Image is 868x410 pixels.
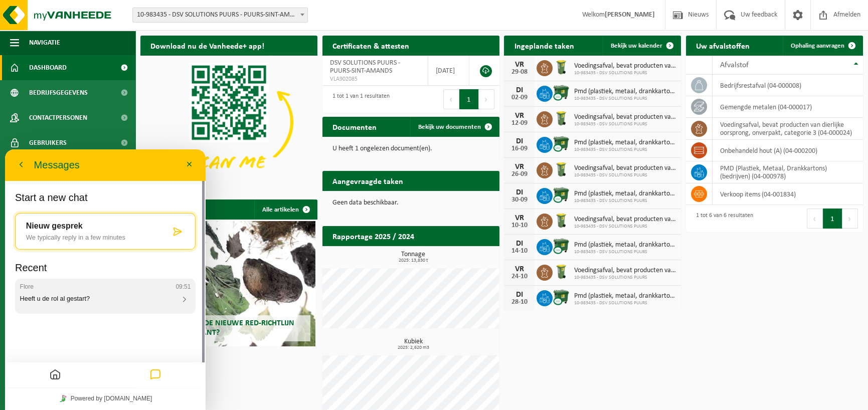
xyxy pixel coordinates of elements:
[509,94,529,101] div: 02-09
[713,75,863,96] td: bedrijfsrestafval (04-000008)
[553,161,570,178] img: WB-0140-HPE-GN-50
[605,11,655,19] strong: [PERSON_NAME]
[150,356,312,363] p: 1 van 10 resultaten
[142,216,159,236] button: Messages
[509,240,529,248] div: DI
[509,69,529,76] div: 29-08
[509,265,529,273] div: VR
[509,214,529,222] div: VR
[132,8,308,23] span: 10-983435 - DSV SOLUTIONS PUURS - PUURS-SINT-AMANDS
[51,243,150,256] a: Powered by [DOMAIN_NAME]
[254,199,316,220] a: Alle artikelen
[553,84,570,101] img: WB-1100-CU
[553,110,570,127] img: WB-0140-HPE-GN-50
[553,135,570,152] img: WB-1100-CU
[553,289,570,306] img: WB-1100-CU
[29,30,60,55] span: Navigatie
[509,196,529,203] div: 30-09
[322,117,387,136] h2: Documenten
[327,251,499,263] h3: Tonnage
[509,120,529,127] div: 12-09
[720,61,749,69] span: Afvalstof
[713,140,863,161] td: onbehandeld hout (A) (04-000200)
[322,36,419,55] h2: Certificaten & attesten
[574,300,676,306] span: 10-983435 - DSV SOLUTIONS PUURS
[509,248,529,255] div: 14-10
[327,338,499,350] h3: Kubiek
[509,163,529,171] div: VR
[574,267,676,275] span: Voedingsafval, bevat producten van dierlijke oorsprong, onverpakt, categorie 3
[327,258,499,263] span: 2025: 13,830 t
[133,8,307,22] span: 10-983435 - DSV SOLUTIONS PUURS - PUURS-SINT-AMANDS
[55,246,62,253] img: Tawky_16x16.svg
[574,172,676,178] span: 10-983435 - DSV SOLUTIONS PUURS
[42,216,59,236] button: Home
[322,226,424,246] h2: Rapportage 2025 / 2024
[327,88,390,110] div: 1 tot 1 van 1 resultaten
[823,209,842,229] button: 1
[29,105,87,130] span: Contactpersonen
[418,124,481,130] span: Bekijk uw documenten
[574,147,676,153] span: 10-983435 - DSV SOLUTIONS PUURS
[574,198,676,204] span: 10-983435 - DSV SOLUTIONS PUURS
[574,70,676,76] span: 10-983435 - DSV SOLUTIONS PUURS
[509,299,529,306] div: 28-10
[783,36,862,56] a: Ophaling aanvragen
[713,161,863,183] td: PMD (Plastiek, Metaal, Drankkartons) (bedrijven) (04-000978)
[574,292,676,300] span: Pmd (plastiek, metaal, drankkartons) (bedrijven)
[574,216,676,224] span: Voedingsafval, bevat producten van dierlijke oorsprong, onverpakt, categorie 3
[791,43,844,49] span: Ophaling aanvragen
[553,263,570,280] img: WB-0140-HPE-GN-50
[332,145,489,152] p: U heeft 1 ongelezen document(en).
[509,145,529,152] div: 16-09
[807,209,823,229] button: Previous
[713,183,863,205] td: verkoop items (04-001834)
[509,61,529,69] div: VR
[504,36,584,55] h2: Ingeplande taken
[509,273,529,280] div: 24-10
[574,164,676,172] span: Voedingsafval, bevat producten van dierlijke oorsprong, onverpakt, categorie 3
[509,222,529,229] div: 10-10
[29,130,67,155] span: Gebruikers
[574,88,676,96] span: Pmd (plastiek, metaal, drankkartons) (bedrijven)
[410,117,498,137] a: Bekijk uw documenten
[29,80,88,105] span: Bedrijfsgegevens
[425,246,498,266] a: Bekijk rapportage
[574,121,676,127] span: 10-983435 - DSV SOLUTIONS PUURS
[330,75,421,83] span: VLA902085
[574,275,676,281] span: 10-983435 - DSV SOLUTIONS PUURS
[142,221,316,346] a: Wat betekent de nieuwe RED-richtlijn voor u als klant?
[574,139,676,147] span: Pmd (plastiek, metaal, drankkartons) (bedrijven)
[713,118,863,140] td: voedingsafval, bevat producten van dierlijke oorsprong, onverpakt, categorie 3 (04-000024)
[330,59,400,75] span: DSV SOLUTIONS PUURS - PUURS-SINT-AMANDS
[574,96,676,102] span: 10-983435 - DSV SOLUTIONS PUURS
[553,186,570,203] img: WB-1100-CU
[509,86,529,94] div: DI
[322,171,413,190] h2: Aangevraagde taken
[691,208,753,230] div: 1 tot 6 van 6 resultaten
[140,56,317,188] img: Download de VHEPlus App
[574,241,676,249] span: Pmd (plastiek, metaal, drankkartons) (bedrijven)
[574,224,676,230] span: 10-983435 - DSV SOLUTIONS PUURS
[509,171,529,178] div: 26-09
[603,36,680,56] a: Bekijk uw kalender
[574,113,676,121] span: Voedingsafval, bevat producten van dierlijke oorsprong, onverpakt, categorie 3
[842,209,858,229] button: Next
[574,249,676,255] span: 10-983435 - DSV SOLUTIONS PUURS
[509,112,529,120] div: VR
[509,137,529,145] div: DI
[713,96,863,118] td: gemengde metalen (04-000017)
[611,43,662,49] span: Bekijk uw kalender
